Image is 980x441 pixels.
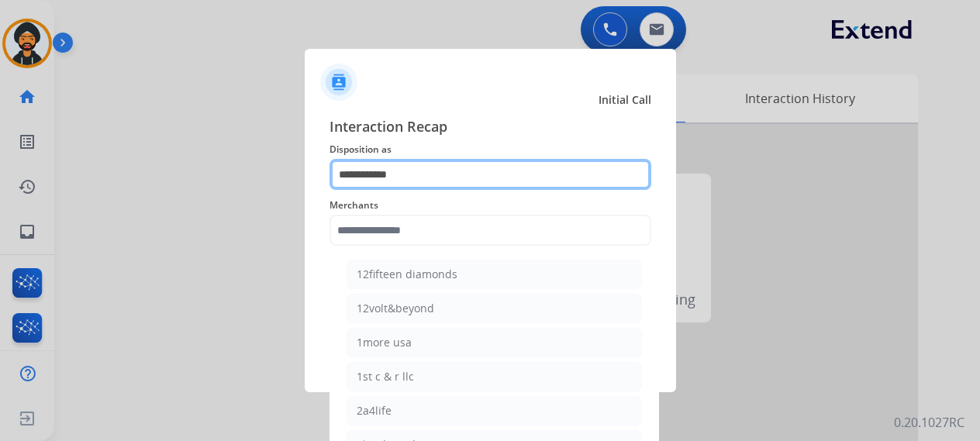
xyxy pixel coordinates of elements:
span: Interaction Recap [330,115,651,140]
div: 1more usa [357,335,412,350]
span: Merchants [330,196,651,215]
span: Initial Call [599,92,651,108]
div: 12fifteen diamonds [357,267,457,282]
div: 12volt&beyond [357,301,434,316]
img: contactIcon [320,64,357,101]
p: 0.20.1027RC [894,413,964,432]
span: Disposition as [330,140,651,159]
div: 2a4life [357,403,392,419]
div: 1st c & r llc [357,369,414,384]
